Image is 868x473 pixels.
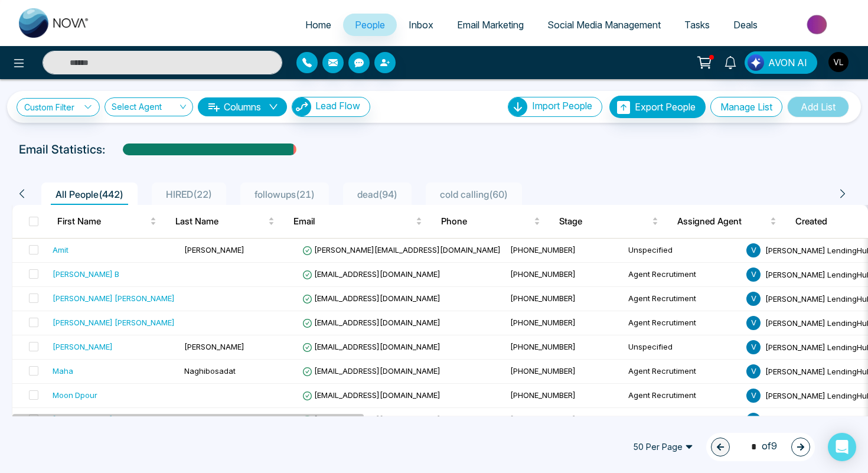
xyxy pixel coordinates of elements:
span: People [355,19,385,31]
a: Lead FlowLead Flow [287,97,370,117]
th: Stage [550,205,668,238]
td: Unspecified [624,239,742,263]
span: V [746,389,761,403]
a: People [343,14,397,36]
span: Phone [441,214,531,229]
span: Home [305,19,331,31]
th: First Name [48,205,166,238]
button: Manage List [710,97,782,117]
img: Market-place.gif [775,11,861,38]
span: Tasks [684,19,710,31]
td: Agent Recrutiment [624,287,742,311]
div: Maha [53,365,73,377]
span: V [746,340,761,354]
span: [EMAIL_ADDRESS][DOMAIN_NAME] [302,293,440,303]
span: [PHONE_NUMBER] [510,415,576,424]
a: Custom Filter [17,98,100,116]
th: Assigned Agent [668,205,786,238]
span: Deals [733,19,758,31]
td: Unspecified [624,335,742,360]
td: Agent Recrutiment [624,311,742,335]
button: Lead Flow [292,97,370,117]
div: Amit [53,244,68,256]
span: followups ( 21 ) [250,188,319,200]
span: down [269,102,278,112]
div: Open Intercom Messenger [828,433,856,461]
td: Agent Recrutiment [624,384,742,408]
a: Inbox [397,14,445,36]
td: Agent Recrutiment [624,408,742,432]
span: HIRED ( 22 ) [161,188,217,200]
span: Assigned Agent [677,214,768,229]
span: [EMAIL_ADDRESS][DOMAIN_NAME] [302,269,440,279]
a: Home [293,14,343,36]
span: [PHONE_NUMBER] [510,293,576,303]
span: [PERSON_NAME] [184,342,244,351]
span: dead ( 94 ) [353,188,402,200]
span: Export People [635,101,696,113]
span: cold calling ( 60 ) [435,188,513,200]
span: Email Marketing [457,19,524,31]
div: [PERSON_NAME] B [53,268,119,280]
span: [PERSON_NAME] [184,245,244,255]
span: V [746,292,761,306]
span: V [746,268,761,282]
img: Lead Flow [292,97,311,116]
span: [EMAIL_ADDRESS][DOMAIN_NAME] [302,390,440,400]
span: First Name [57,214,148,229]
span: V [746,243,761,257]
img: Lead Flow [748,54,764,71]
button: Export People [609,96,706,118]
span: V [746,316,761,330]
span: 50 Per Page [625,438,701,456]
span: V [746,364,761,379]
span: Email [293,214,413,229]
span: V [746,413,761,427]
a: Social Media Management [536,14,673,36]
span: [PHONE_NUMBER] [510,269,576,279]
span: AVON AI [768,56,807,70]
td: Agent Recrutiment [624,263,742,287]
span: All People ( 442 ) [51,188,128,200]
div: [PERSON_NAME] [PERSON_NAME] [53,317,175,328]
span: of 9 [744,439,777,455]
div: Moon Dpour [53,389,97,401]
span: [PHONE_NUMBER] [510,342,576,351]
span: [PHONE_NUMBER] [510,245,576,255]
td: Agent Recrutiment [624,360,742,384]
span: Import People [532,100,592,112]
th: Last Name [166,205,284,238]
div: [PERSON_NAME] [53,341,113,353]
span: Lead Flow [315,100,360,112]
a: Email Marketing [445,14,536,36]
th: Email [284,205,432,238]
span: [EMAIL_ADDRESS][DOMAIN_NAME] [302,318,440,327]
span: [EMAIL_ADDRESS][DOMAIN_NAME] [302,342,440,351]
a: Deals [722,14,769,36]
span: [EMAIL_ADDRESS][DOMAIN_NAME] [302,415,440,424]
span: [PHONE_NUMBER] [510,366,576,376]
div: [PERSON_NAME] [PERSON_NAME] [53,292,175,304]
span: [PERSON_NAME][EMAIL_ADDRESS][DOMAIN_NAME] [302,245,501,255]
span: Social Media Management [547,19,661,31]
img: User Avatar [828,52,849,72]
span: [EMAIL_ADDRESS][DOMAIN_NAME] [302,366,440,376]
span: Naghibosadat [184,366,236,376]
button: Columnsdown [198,97,287,116]
a: Tasks [673,14,722,36]
span: Last Name [175,214,266,229]
th: Phone [432,205,550,238]
button: AVON AI [745,51,817,74]
span: Inbox [409,19,433,31]
span: Stage [559,214,650,229]
img: Nova CRM Logo [19,8,90,38]
span: [PHONE_NUMBER] [510,318,576,327]
span: [PHONE_NUMBER] [510,390,576,400]
p: Email Statistics: [19,141,105,158]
